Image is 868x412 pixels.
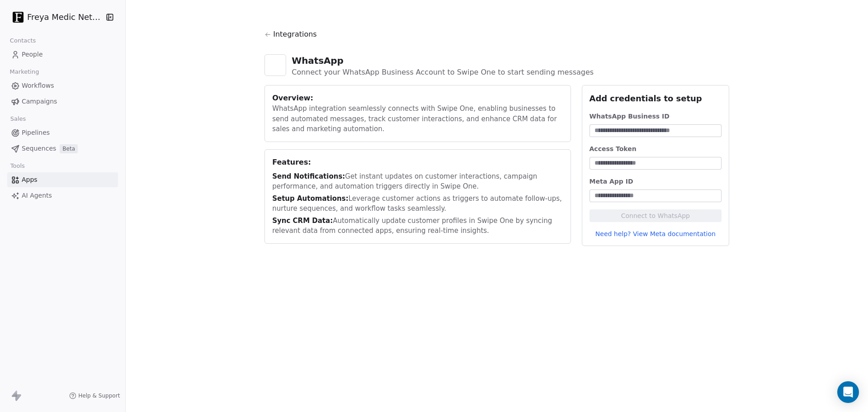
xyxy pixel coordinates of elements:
[78,392,120,399] span: Help & Support
[60,144,78,153] span: Beta
[6,65,43,79] span: Marketing
[22,191,52,200] span: AI Agents
[292,54,594,67] div: WhatsApp
[272,104,563,134] div: WhatsApp integration seamlessly connects with Swipe One, enabling businesses to send automated me...
[272,93,563,104] div: Overview:
[590,112,722,121] div: WhatsApp Business ID
[272,216,563,236] div: Automatically update customer profiles in Swipe One by syncing relevant data from connected apps,...
[590,209,722,222] button: Connect to WhatsApp
[22,144,56,153] span: Sequences
[273,29,317,40] span: Integrations
[7,188,118,203] a: AI Agents
[22,50,43,59] span: People
[837,381,859,403] div: Open Intercom Messenger
[6,159,28,173] span: Tools
[22,175,38,185] span: Apps
[590,229,722,238] a: Need help? View Meta documentation
[272,194,349,203] span: Setup Automations:
[264,29,729,47] a: Integrations
[7,141,118,156] a: SequencesBeta
[13,12,24,23] img: Fav_icon.png
[590,93,722,104] div: Add credentials to setup
[272,172,345,180] span: Send Notifications:
[272,157,563,168] div: Features:
[22,81,54,90] span: Workflows
[590,177,722,186] div: Meta App ID
[292,67,594,78] div: Connect your WhatsApp Business Account to Swipe One to start sending messages
[269,59,282,71] img: whatsapp.svg
[7,47,118,62] a: People
[69,392,120,399] a: Help & Support
[272,217,333,225] span: Sync CRM Data:
[22,128,50,137] span: Pipelines
[6,34,40,47] span: Contacts
[272,194,563,214] div: Leverage customer actions as triggers to automate follow-ups, nurture sequences, and workflow tas...
[7,125,118,140] a: Pipelines
[11,9,99,25] button: Freya Medic Network
[7,94,118,109] a: Campaigns
[22,97,57,106] span: Campaigns
[590,144,722,153] div: Access Token
[272,171,563,192] div: Get instant updates on customer interactions, campaign performance, and automation triggers direc...
[7,172,118,187] a: Apps
[6,112,30,126] span: Sales
[7,78,118,93] a: Workflows
[27,11,103,23] span: Freya Medic Network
